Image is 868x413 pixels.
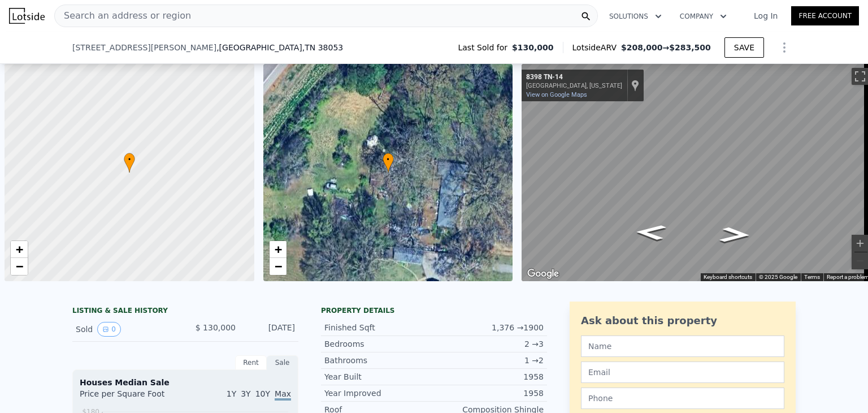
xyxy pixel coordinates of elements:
div: Sale [267,355,298,370]
span: $ 130,000 [196,323,236,332]
span: • [383,154,394,165]
div: 8398 TN-14 [526,73,622,82]
a: Zoom in [270,241,287,258]
div: 1 → 2 [434,355,544,366]
img: Lotside [9,8,45,24]
div: Ask about this property [581,313,784,329]
input: Email [581,362,784,383]
span: + [274,242,281,256]
path: Go Southwest, TN-14 [706,223,763,247]
span: 1Y [227,389,236,398]
path: Go Northeast, TN-14 [622,221,679,244]
a: Free Account [791,6,859,25]
div: Property details [321,306,547,315]
div: Rent [235,355,267,370]
div: [DATE] [245,322,295,337]
button: Keyboard shortcuts [704,273,752,281]
span: + [16,242,23,256]
div: LISTING & SALE HISTORY [72,306,298,317]
img: Google [524,266,562,281]
span: , [GEOGRAPHIC_DATA] [216,42,343,53]
div: 1,376 → 1900 [434,322,544,333]
div: • [383,153,394,173]
span: [STREET_ADDRESS][PERSON_NAME] [72,42,216,53]
span: © 2025 Google [759,274,797,280]
button: Company [671,6,736,27]
a: View on Google Maps [526,91,587,98]
span: 3Y [241,389,250,398]
div: Bedrooms [324,338,434,350]
div: 2 → 3 [434,338,544,350]
span: $283,500 [669,43,711,52]
div: 1958 [434,388,544,399]
span: Lotside ARV [572,42,621,53]
div: Sold [76,322,176,337]
div: 1958 [434,371,544,382]
a: Zoom out [270,258,287,275]
button: SAVE [724,37,764,58]
button: Solutions [600,6,671,27]
span: − [274,259,281,273]
span: $130,000 [512,42,554,53]
a: Terms (opens in new tab) [804,274,820,280]
div: Finished Sqft [324,322,434,333]
a: Zoom out [11,258,28,275]
div: Year Improved [324,388,434,399]
span: − [16,259,23,273]
span: , TN 38053 [302,43,343,52]
a: Zoom in [11,241,28,258]
span: • [124,154,135,165]
div: Houses Median Sale [80,377,291,388]
button: View historical data [97,322,121,337]
div: Bathrooms [324,355,434,366]
span: Last Sold for [458,42,512,53]
a: Open this area in Google Maps (opens a new window) [524,266,562,281]
a: Show location on map [631,79,639,92]
span: 10Y [255,389,270,398]
div: Year Built [324,371,434,382]
input: Name [581,335,784,357]
span: $208,000 [621,43,663,52]
button: Show Options [773,36,796,59]
div: [GEOGRAPHIC_DATA], [US_STATE] [526,82,622,89]
span: → [621,42,711,53]
input: Phone [581,388,784,409]
div: Price per Square Foot [80,388,185,406]
span: Max [275,389,291,401]
a: Log In [740,10,791,21]
span: Search an address or region [55,9,191,23]
div: • [124,153,135,173]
